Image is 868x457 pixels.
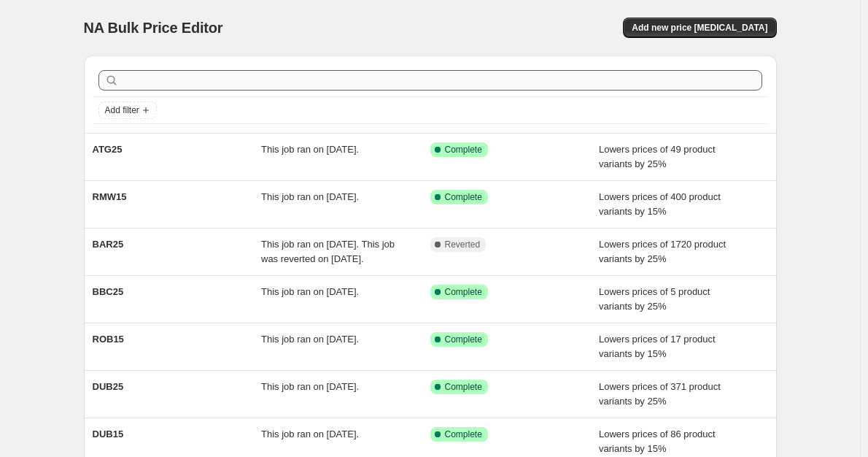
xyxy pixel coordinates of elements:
[599,429,716,454] span: Lowers prices of 86 product variants by 15%
[93,381,124,392] span: DUB25
[105,104,139,116] span: Add filter
[445,144,482,155] span: Complete
[445,191,482,203] span: Complete
[599,381,721,407] span: Lowers prices of 371 product variants by 25%
[599,239,726,264] span: Lowers prices of 1720 product variants by 25%
[84,20,223,36] span: NA Bulk Price Editor
[93,334,124,345] span: ROB15
[261,381,359,392] span: This job ran on [DATE].
[93,429,124,439] span: DUB15
[623,18,776,38] button: Add new price [MEDICAL_DATA]
[261,239,395,264] span: This job ran on [DATE]. This job was reverted on [DATE].
[632,22,767,34] span: Add new price [MEDICAL_DATA]
[98,101,157,119] button: Add filter
[599,286,710,312] span: Lowers prices of 5 product variants by 25%
[445,239,481,250] span: Reverted
[93,239,124,250] span: BAR25
[445,429,482,440] span: Complete
[93,191,127,202] span: RMW15
[445,381,482,393] span: Complete
[599,191,721,217] span: Lowers prices of 400 product variants by 15%
[261,429,359,439] span: This job ran on [DATE].
[599,334,716,359] span: Lowers prices of 17 product variants by 15%
[261,191,359,202] span: This job ran on [DATE].
[599,144,716,169] span: Lowers prices of 49 product variants by 25%
[93,286,124,297] span: BBC25
[445,334,482,345] span: Complete
[93,144,123,155] span: ATG25
[261,334,359,345] span: This job ran on [DATE].
[261,286,359,297] span: This job ran on [DATE].
[261,144,359,155] span: This job ran on [DATE].
[445,286,482,298] span: Complete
